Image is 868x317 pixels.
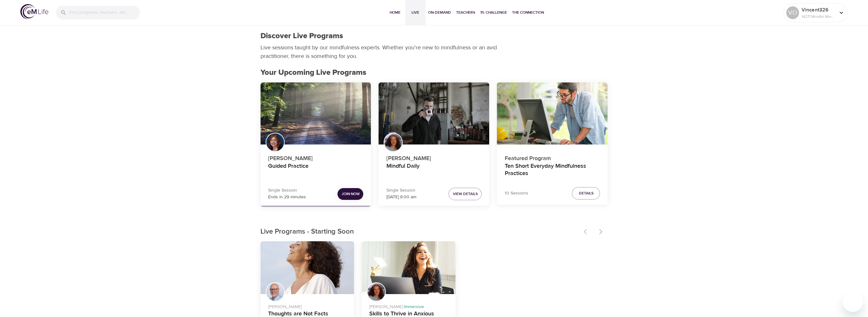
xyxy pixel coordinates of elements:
p: 10 Sessions [504,190,528,197]
button: Thoughts are Not Facts [260,241,354,294]
h4: Ten Short Everyday Mindfulness Practices [504,163,600,178]
span: View Details [453,191,477,197]
h2: Your Upcoming Live Programs [260,68,608,77]
p: [DATE] 8:00 am [386,194,416,201]
span: Join Now [341,191,359,197]
p: [PERSON_NAME] [386,151,482,163]
button: Skills to Thrive in Anxious Times [362,241,455,294]
iframe: Button to launch messaging window [843,292,863,312]
button: Details [572,187,600,200]
p: Ends in 29 minutes [268,194,306,201]
p: Live Programs - Starting Soon [260,227,580,237]
span: Home [387,9,403,16]
span: On-Demand [428,9,451,16]
h4: Guided Practice [268,163,364,178]
p: Live sessions taught by our mindfulness experts. Whether you're new to mindfulness or an avid pra... [260,43,499,60]
span: Live [408,9,423,16]
button: View Details [448,188,482,200]
p: 14271 Mindful Minutes [802,14,835,19]
p: [PERSON_NAME] [268,151,364,163]
button: Ten Short Everyday Mindfulness Practices [497,82,608,145]
span: 1% Challenge [480,9,507,16]
span: Details [579,190,593,197]
p: Single Session [386,187,416,194]
div: VO [786,6,799,19]
span: Teachers [456,9,475,16]
h1: Discover Live Programs [260,32,343,41]
input: Find programs, teachers, etc... [69,6,140,19]
p: Vincent326 [802,6,835,14]
span: Immersive [404,304,424,310]
button: Guided Practice [260,82,371,145]
button: Mindful Daily [378,82,489,145]
h4: Mindful Daily [386,163,482,178]
p: Featured Program [504,151,600,163]
p: Single Session [268,187,306,194]
span: The Connection [512,9,544,16]
p: [PERSON_NAME] · [369,301,448,310]
p: [PERSON_NAME] [268,301,347,310]
button: Join Now [337,188,363,200]
img: logo [20,4,48,19]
